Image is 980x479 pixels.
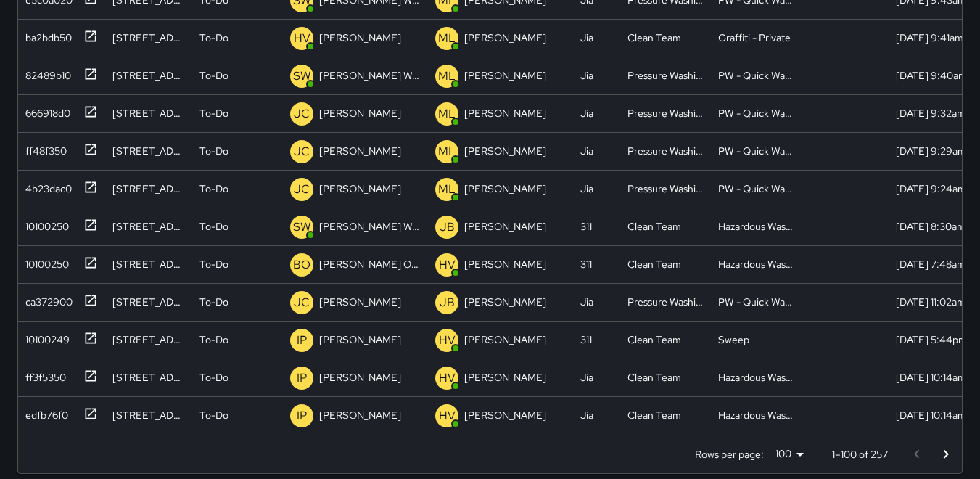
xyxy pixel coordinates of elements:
[439,256,456,274] p: HV
[319,370,401,385] p: [PERSON_NAME]
[627,257,681,271] div: Clean Team
[112,68,185,83] div: 440 Jessie Street
[112,408,185,422] div: 953 Mission Street
[319,257,421,271] p: [PERSON_NAME] Overall
[20,213,69,234] div: 10100250
[718,30,791,45] div: Graffiti - Private
[439,332,456,349] p: HV
[112,332,185,347] div: 95 7th Street
[20,176,72,196] div: 4b23dac0
[464,370,546,385] p: [PERSON_NAME]
[199,30,228,45] p: To-Do
[718,144,794,158] div: PW - Quick Wash
[580,106,593,120] div: Jia
[294,143,310,160] p: JC
[438,67,456,85] p: ML
[319,68,421,83] p: [PERSON_NAME] Weekly
[580,408,593,422] div: Jia
[931,440,960,469] button: Go to next page
[319,408,401,422] p: [PERSON_NAME]
[438,143,456,160] p: ML
[580,257,592,271] div: 311
[718,257,794,271] div: Hazardous Waste
[20,100,70,120] div: 666918d0
[294,105,310,123] p: JC
[718,181,794,196] div: PW - Quick Wash
[319,181,401,196] p: [PERSON_NAME]
[319,295,401,309] p: [PERSON_NAME]
[112,144,185,158] div: 39 Mason Street
[580,332,592,347] div: 311
[718,106,794,120] div: PW - Quick Wash
[627,181,704,196] div: Pressure Washing
[580,68,593,83] div: Jia
[438,30,456,47] p: ML
[580,370,593,385] div: Jia
[464,332,546,347] p: [PERSON_NAME]
[718,332,749,347] div: Sweep
[627,68,704,83] div: Pressure Washing
[440,218,455,236] p: JB
[297,407,307,425] p: IP
[627,219,681,234] div: Clean Team
[20,402,68,422] div: edfb76f0
[438,105,456,123] p: ML
[464,219,546,234] p: [PERSON_NAME]
[199,257,228,271] p: To-Do
[464,106,546,120] p: [PERSON_NAME]
[319,30,401,45] p: [PERSON_NAME]
[20,251,69,271] div: 10100250
[199,332,228,347] p: To-Do
[199,106,228,120] p: To-Do
[695,447,764,462] p: Rows per page:
[112,219,185,234] div: 1133 Market Street
[293,218,310,236] p: SW
[627,144,704,158] div: Pressure Washing
[627,295,704,309] div: Pressure Washing
[770,443,809,464] div: 100
[580,30,593,45] div: Jia
[319,144,401,158] p: [PERSON_NAME]
[294,294,310,311] p: JC
[20,289,73,309] div: ca372900
[199,408,228,422] p: To-Do
[440,294,455,311] p: JB
[319,106,401,120] p: [PERSON_NAME]
[627,106,704,120] div: Pressure Washing
[580,219,592,234] div: 311
[439,407,456,425] p: HV
[20,327,70,347] div: 10100249
[580,144,593,158] div: Jia
[20,138,67,158] div: ff48f350
[439,369,456,387] p: HV
[20,364,66,385] div: ff3f5350
[464,30,546,45] p: [PERSON_NAME]
[718,68,794,83] div: PW - Quick Wash
[293,67,310,85] p: SW
[627,332,681,347] div: Clean Team
[112,295,185,309] div: 93 10th Street
[464,257,546,271] p: [PERSON_NAME]
[199,181,228,196] p: To-Do
[718,408,794,422] div: Hazardous Waste
[199,370,228,385] p: To-Do
[112,30,185,45] div: 460 Jessie Street
[319,332,401,347] p: [PERSON_NAME]
[112,181,185,196] div: 1003 Market Street
[20,25,72,45] div: ba2bdb50
[580,295,593,309] div: Jia
[199,144,228,158] p: To-Do
[199,68,228,83] p: To-Do
[112,370,185,385] div: 932 Mission Street
[464,68,546,83] p: [PERSON_NAME]
[293,256,310,274] p: BO
[112,106,185,120] div: 83 Eddy Street
[832,447,888,462] p: 1–100 of 257
[20,62,71,83] div: 82489b10
[199,219,228,234] p: To-Do
[627,370,681,385] div: Clean Team
[627,30,681,45] div: Clean Team
[294,30,310,47] p: HV
[464,144,546,158] p: [PERSON_NAME]
[464,295,546,309] p: [PERSON_NAME]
